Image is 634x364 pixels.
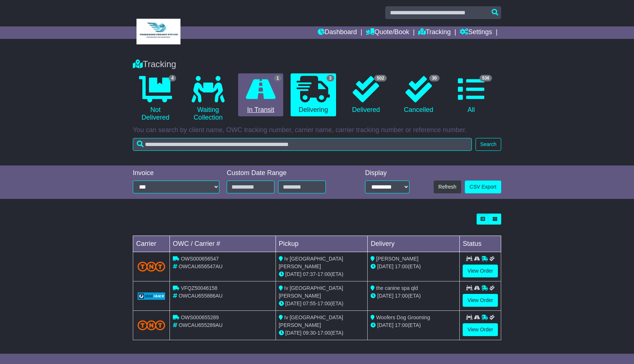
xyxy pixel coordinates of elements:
[449,73,494,117] a: 536 All
[279,270,365,278] div: - (ETA)
[376,285,418,291] span: the canine spa qld
[429,75,439,81] span: 30
[285,330,302,336] span: [DATE]
[279,285,343,299] span: Iv [GEOGRAPHIC_DATA][PERSON_NAME]
[377,293,393,299] span: [DATE]
[371,321,456,329] div: (ETA)
[371,292,456,300] div: (ETA)
[460,26,492,39] a: Settings
[179,293,223,299] span: OWCAU655886AU
[395,322,408,328] span: 17:00
[434,181,461,193] button: Refresh
[133,126,501,134] p: You can search by client name, OWC tracking number, carrier name, carrier tracking number or refe...
[179,263,223,269] span: OWCAU656547AU
[170,236,276,252] td: OWC / Carrier #
[460,236,501,252] td: Status
[480,75,492,81] span: 536
[133,236,170,252] td: Carrier
[396,73,441,117] a: 30 Cancelled
[303,271,316,277] span: 07:37
[133,169,219,177] div: Invoice
[374,75,387,81] span: 502
[371,263,456,270] div: (ETA)
[291,73,336,117] a: 3 Delivering
[377,263,393,269] span: [DATE]
[343,73,389,117] a: 502 Delivered
[181,285,218,291] span: VFQZ50046158
[463,323,498,336] a: View Order
[366,26,409,39] a: Quote/Book
[395,263,408,269] span: 17:00
[317,301,330,306] span: 17:00
[181,256,219,262] span: OWS000656547
[465,181,501,193] a: CSV Export
[365,169,409,177] div: Display
[138,292,165,300] img: GetCarrierServiceLogo
[276,236,368,252] td: Pickup
[463,265,498,277] a: View Order
[227,169,345,177] div: Custom Date Range
[238,73,283,117] a: 1 In Transit
[138,262,165,272] img: TNT_Domestic.png
[279,314,343,328] span: Iv [GEOGRAPHIC_DATA][PERSON_NAME]
[185,73,230,124] a: Waiting Collection
[129,59,505,70] div: Tracking
[318,26,357,39] a: Dashboard
[303,301,316,306] span: 07:55
[376,314,430,320] span: Woofers Dog Grooming
[169,75,176,81] span: 4
[279,256,343,269] span: Iv [GEOGRAPHIC_DATA][PERSON_NAME]
[317,330,330,336] span: 17:00
[285,301,302,306] span: [DATE]
[317,271,330,277] span: 17:00
[377,322,393,328] span: [DATE]
[279,329,365,337] div: - (ETA)
[138,320,165,330] img: TNT_Domestic.png
[274,75,282,81] span: 1
[303,330,316,336] span: 09:30
[395,293,408,299] span: 17:00
[376,256,418,262] span: [PERSON_NAME]
[181,314,219,320] span: OWS000655289
[179,322,223,328] span: OWCAU655289AU
[285,271,302,277] span: [DATE]
[279,300,365,307] div: - (ETA)
[133,73,178,124] a: 4 Not Delivered
[418,26,451,39] a: Tracking
[368,236,460,252] td: Delivery
[463,294,498,307] a: View Order
[475,138,501,151] button: Search
[327,75,334,81] span: 3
